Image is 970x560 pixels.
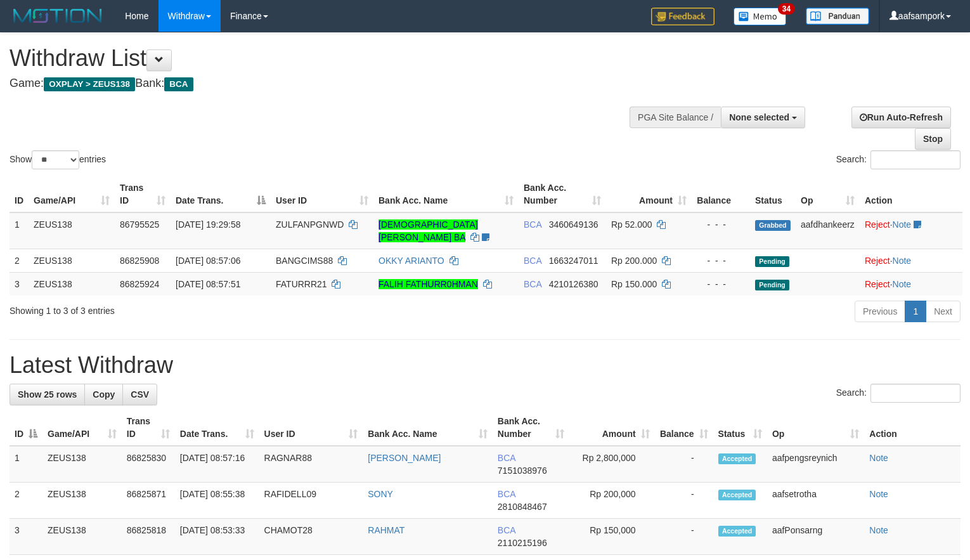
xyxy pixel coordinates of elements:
span: None selected [729,112,789,122]
a: [PERSON_NAME] [368,453,441,463]
td: aafpengsreynich [767,446,864,483]
img: Feedback.jpg [651,8,715,25]
td: ZEUS138 [29,272,115,296]
span: BCA [164,77,193,91]
input: Search: [870,384,960,403]
a: 1 [905,301,926,322]
td: ZEUS138 [42,483,122,519]
span: [DATE] 08:57:51 [176,279,240,289]
span: Grabbed [755,220,791,231]
span: Copy [93,389,115,400]
td: aafPonsarng [767,519,864,555]
a: [DEMOGRAPHIC_DATA][PERSON_NAME] BA [378,219,478,242]
img: MOTION_logo.png [10,6,106,25]
th: Balance: activate to sort column ascending [655,410,713,446]
td: · [860,249,962,272]
span: Copy 1663247011 to clipboard [549,256,598,266]
td: [DATE] 08:53:33 [175,519,259,555]
td: RAGNAR88 [259,446,363,483]
th: Trans ID: activate to sort column ascending [115,176,171,212]
span: BCA [524,219,541,230]
a: RAHMAT [368,525,404,535]
td: 2 [10,483,42,519]
td: 2 [10,249,29,272]
a: Note [893,279,912,289]
th: Amount: activate to sort column ascending [606,176,692,212]
th: Status: activate to sort column ascending [713,410,767,446]
td: RAFIDELL09 [259,483,363,519]
th: Trans ID: activate to sort column ascending [122,410,175,446]
span: FATURRR21 [276,279,327,289]
td: 1 [10,212,29,249]
td: 1 [10,446,42,483]
td: ZEUS138 [29,249,115,272]
a: Note [893,219,912,230]
label: Search: [836,150,960,169]
td: Rp 2,800,000 [569,446,655,483]
th: Amount: activate to sort column ascending [569,410,655,446]
a: Reject [865,279,890,289]
span: BCA [498,489,515,499]
div: - - - [697,278,745,290]
h4: Game: Bank: [10,77,634,90]
td: aafdhankeerz [796,212,860,249]
span: Accepted [718,490,756,500]
td: ZEUS138 [42,446,122,483]
span: Pending [755,280,789,290]
th: ID [10,176,29,212]
span: [DATE] 08:57:06 [176,256,240,266]
label: Show entries [10,150,106,169]
span: CSV [131,389,149,400]
img: Button%20Memo.svg [734,8,787,25]
th: Game/API: activate to sort column ascending [42,410,122,446]
a: OKKY ARIANTO [378,256,444,266]
a: CSV [122,384,157,405]
th: Bank Acc. Number: activate to sort column ascending [493,410,569,446]
th: Bank Acc. Name: activate to sort column ascending [363,410,493,446]
span: Copy 4210126380 to clipboard [549,279,598,289]
span: Copy 2110215196 to clipboard [498,538,547,548]
span: BCA [524,256,541,266]
a: Reject [865,256,890,266]
td: 3 [10,272,29,296]
a: Note [869,453,888,463]
td: Rp 200,000 [569,483,655,519]
select: Showentries [32,150,79,169]
span: Rp 150.000 [611,279,657,289]
td: - [655,446,713,483]
span: Accepted [718,526,756,537]
td: 86825818 [122,519,175,555]
span: ZULFANPGNWD [276,219,344,230]
a: Next [926,301,960,322]
div: PGA Site Balance / [630,107,721,128]
th: Date Trans.: activate to sort column descending [171,176,271,212]
span: Show 25 rows [18,389,77,400]
td: [DATE] 08:57:16 [175,446,259,483]
div: - - - [697,218,745,231]
td: 86825830 [122,446,175,483]
td: ZEUS138 [29,212,115,249]
img: panduan.png [806,8,869,25]
span: 86825924 [120,279,159,289]
th: User ID: activate to sort column ascending [271,176,373,212]
a: Run Auto-Refresh [851,107,951,128]
th: Op: activate to sort column ascending [767,410,864,446]
td: CHAMOT28 [259,519,363,555]
th: Op: activate to sort column ascending [796,176,860,212]
span: 86795525 [120,219,159,230]
a: Stop [915,128,951,150]
td: - [655,519,713,555]
td: · [860,272,962,296]
span: BANGCIMS88 [276,256,333,266]
a: Show 25 rows [10,384,85,405]
td: aafsetrotha [767,483,864,519]
td: Rp 150,000 [569,519,655,555]
button: None selected [721,107,805,128]
th: Bank Acc. Number: activate to sort column ascending [519,176,606,212]
span: Pending [755,256,789,267]
td: [DATE] 08:55:38 [175,483,259,519]
span: OXPLAY > ZEUS138 [44,77,135,91]
span: 86825908 [120,256,159,266]
a: SONY [368,489,393,499]
div: Showing 1 to 3 of 3 entries [10,299,395,317]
